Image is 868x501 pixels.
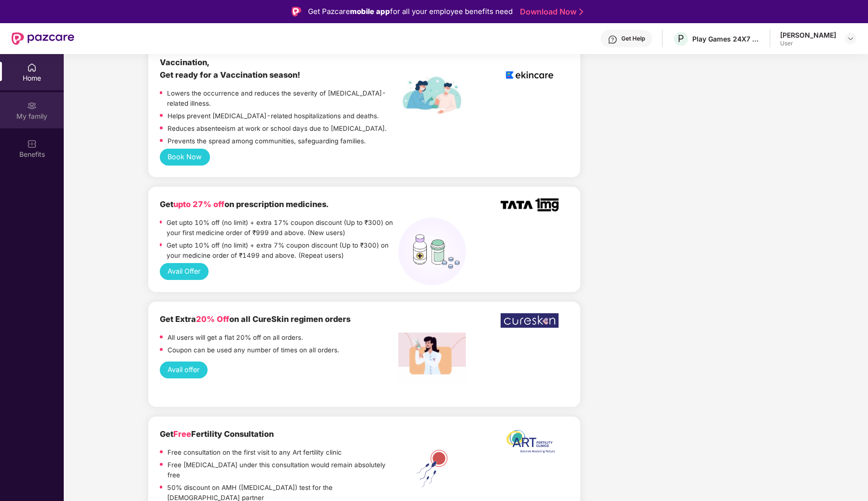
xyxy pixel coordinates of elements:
[173,429,191,439] span: Free
[398,218,466,285] img: medicines%20(1).png
[27,101,37,111] img: svg+xml;base64,PHN2ZyB3aWR0aD0iMjAiIGhlaWdodD0iMjAiIHZpZXdCb3g9IjAgMCAyMCAyMCIgZmlsbD0ibm9uZSIgeG...
[167,218,399,238] p: Get upto 10% off (no limit) + extra 17% coupon discount (Up to ₹300) on your first medicine order...
[847,35,854,42] img: svg+xml;base64,PHN2ZyBpZD0iRHJvcGRvd24tMzJ4MzIiIHhtbG5zPSJodHRwOi8vd3d3LnczLm9yZy8yMDAwL3N2ZyIgd2...
[501,56,559,94] img: logoEkincare.png
[160,263,209,280] button: Avail Offer
[292,7,301,16] img: Logo
[308,6,513,17] div: Get Pazcare for all your employee benefits need
[168,333,303,343] p: All users will get a flat 20% off on all orders.
[167,240,399,261] p: Get upto 10% off (no limit) + extra 7% coupon discount (Up to ₹300) on your medicine order of ₹14...
[160,314,350,324] b: Get Extra on all CureSkin regimen orders
[168,111,379,121] p: Helps prevent [MEDICAL_DATA]-related hospitalizations and deaths.
[168,124,387,134] p: Reduces absenteeism at work or school days due to [MEDICAL_DATA].
[160,362,208,378] button: Avail offer
[168,136,366,146] p: Prevents the spread among communities, safeguarding families.
[608,35,617,44] img: svg+xml;base64,PHN2ZyBpZD0iSGVscC0zMngzMiIgeG1sbnM9Imh0dHA6Ly93d3cudzMub3JnLzIwMDAvc3ZnIiB3aWR0aD...
[168,345,339,355] p: Coupon can be used any number of times on all orders.
[350,7,390,16] strong: mobile app
[398,447,466,490] img: ART%20Fertility.png
[398,333,466,384] img: Screenshot%202022-12-27%20at%203.54.05%20PM.png
[780,40,836,47] div: User
[27,63,37,72] img: svg+xml;base64,PHN2ZyBpZD0iSG9tZSIgeG1sbnM9Imh0dHA6Ly93d3cudzMub3JnLzIwMDAvc3ZnIiB3aWR0aD0iMjAiIG...
[160,57,300,80] b: Vaccination, Get ready for a Vaccination season!
[678,33,684,44] span: P
[196,314,229,324] span: 20% Off
[501,428,559,459] img: ART%20logo%20printable%20jpg.jpg
[579,7,583,17] img: Stroke
[398,76,466,114] img: labelEkincare.png
[501,198,559,211] img: TATA_1mg_Logo.png
[160,199,328,209] b: Get on prescription medicines.
[692,34,760,43] div: Play Games 24X7 Private Limited
[501,313,559,328] img: WhatsApp%20Image%202022-12-23%20at%206.17.28%20PM.jpeg
[160,149,210,166] button: Book Now
[160,429,274,439] b: Get Fertility Consultation
[173,199,224,209] span: upto 27% off
[27,139,37,149] img: svg+xml;base64,PHN2ZyBpZD0iQmVuZWZpdHMiIHhtbG5zPSJodHRwOi8vd3d3LnczLm9yZy8yMDAwL3N2ZyIgd2lkdGg9Ij...
[168,447,342,458] p: Free consultation on the first visit to any Art fertility clinic
[168,460,398,480] p: Free [MEDICAL_DATA] under this consultation would remain absolutely free
[12,32,74,45] img: New Pazcare Logo
[520,7,580,17] a: Download Now
[780,30,836,40] div: [PERSON_NAME]
[621,35,645,42] div: Get Help
[167,88,398,109] p: Lowers the occurrence and reduces the severity of [MEDICAL_DATA]-related illness.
